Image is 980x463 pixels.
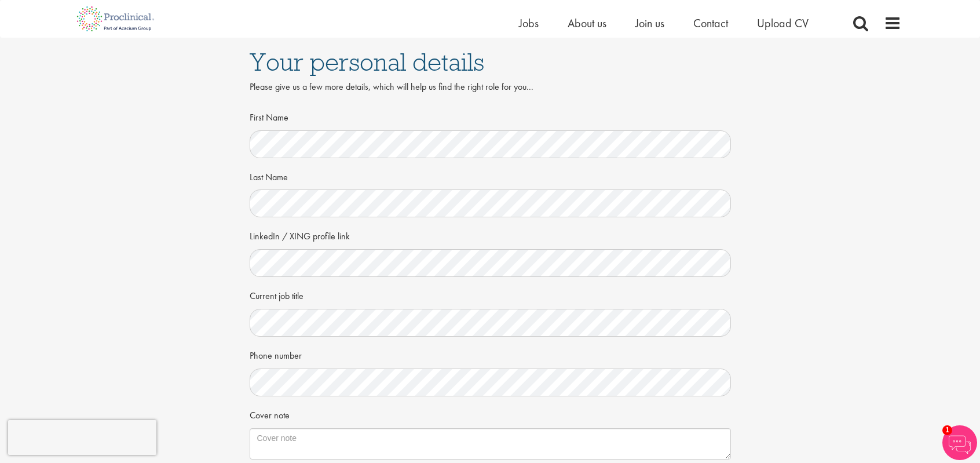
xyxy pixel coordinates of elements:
a: Join us [635,16,664,31]
label: Last Name [250,167,288,184]
iframe: reCAPTCHA [8,420,156,455]
label: First Name [250,107,288,125]
a: Contact [693,16,728,31]
label: LinkedIn / XING profile link [250,226,350,243]
label: Phone number [250,345,302,363]
a: Jobs [519,16,539,31]
span: 1 [942,425,952,435]
img: Chatbot [942,425,977,460]
h1: Your personal details [250,49,731,75]
div: Please give us a few more details, which will help us find the right role for you... [250,81,731,107]
a: About us [568,16,606,31]
label: Current job title [250,286,303,303]
label: Cover note [250,405,290,422]
a: Upload CV [757,16,809,31]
